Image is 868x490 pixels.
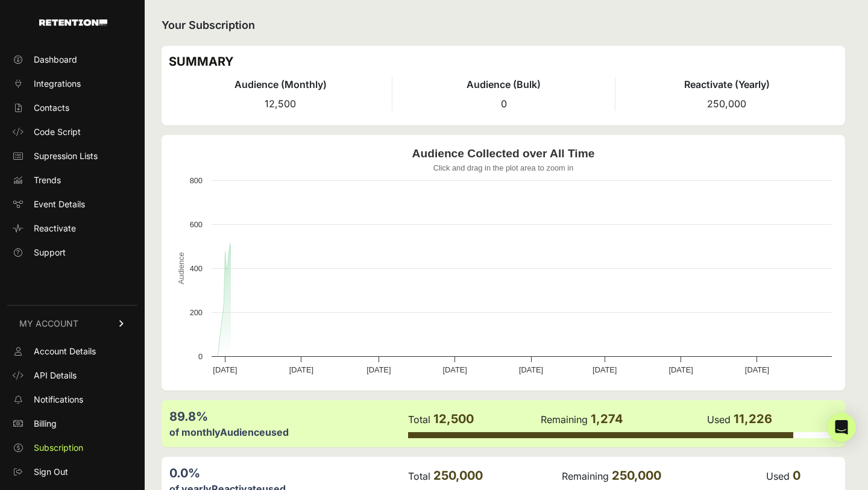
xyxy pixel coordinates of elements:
[827,413,856,442] div: Open Intercom Messenger
[745,365,769,374] text: [DATE]
[7,122,137,142] a: Code Script
[34,222,76,234] span: Reactivate
[7,171,137,190] a: Trends
[34,418,57,430] span: Billing
[7,462,137,482] a: Sign Out
[190,220,203,229] text: 600
[34,247,66,259] span: Support
[7,195,137,214] a: Event Details
[612,468,661,483] span: 250,000
[169,53,838,70] h3: SUMMARY
[433,163,574,172] text: Click and drag in the plot area to zoom in
[433,412,474,426] span: 12,500
[19,318,78,330] span: MY ACCOUNT
[7,219,137,238] a: Reactivate
[220,426,265,438] label: Audience
[7,243,137,262] a: Support
[7,305,137,342] a: MY ACCOUNT
[7,342,137,361] a: Account Details
[7,390,137,409] a: Notifications
[34,102,69,114] span: Contacts
[34,54,77,66] span: Dashboard
[443,365,467,374] text: [DATE]
[501,98,507,110] span: 0
[366,365,391,374] text: [DATE]
[169,465,407,482] div: 0.0%
[7,414,137,433] a: Billing
[408,470,430,482] label: Total
[169,77,392,92] h4: Audience (Monthly)
[34,466,68,478] span: Sign Out
[7,98,137,118] a: Contacts
[265,98,296,110] span: 12,500
[7,146,137,166] a: Supression Lists
[34,394,83,406] span: Notifications
[392,77,615,92] h4: Audience (Bulk)
[707,98,746,110] span: 250,000
[433,468,483,483] span: 250,000
[34,198,85,210] span: Event Details
[169,408,407,425] div: 89.8%
[793,468,800,483] span: 0
[162,17,845,34] h2: Your Subscription
[34,345,96,357] span: Account Details
[593,365,617,374] text: [DATE]
[169,142,838,383] svg: Audience Collected over All Time
[34,150,98,162] span: Supression Lists
[562,470,609,482] label: Remaining
[39,19,107,26] img: Retention.com
[519,365,543,374] text: [DATE]
[734,412,772,426] span: 11,226
[7,438,137,457] a: Subscription
[289,365,313,374] text: [DATE]
[7,74,137,93] a: Integrations
[541,413,588,426] label: Remaining
[34,442,83,454] span: Subscription
[190,176,203,185] text: 800
[412,147,595,160] text: Audience Collected over All Time
[408,413,430,426] label: Total
[707,413,731,426] label: Used
[668,365,693,374] text: [DATE]
[34,126,81,138] span: Code Script
[169,425,407,439] div: of monthly used
[615,77,838,92] h4: Reactivate (Yearly)
[198,352,203,361] text: 0
[190,264,203,273] text: 400
[177,252,186,284] text: Audience
[34,78,81,90] span: Integrations
[766,470,790,482] label: Used
[213,365,237,374] text: [DATE]
[34,174,61,186] span: Trends
[7,366,137,385] a: API Details
[7,50,137,69] a: Dashboard
[34,369,77,382] span: API Details
[591,412,623,426] span: 1,274
[190,308,203,317] text: 200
